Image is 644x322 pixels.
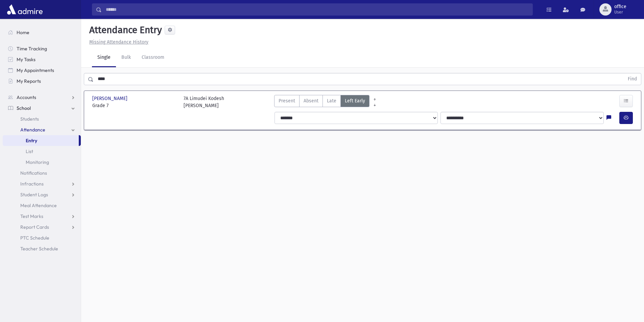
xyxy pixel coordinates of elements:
[20,213,43,219] span: Test Marks
[92,48,116,67] a: Single
[87,39,148,45] a: Missing Attendance History
[274,95,369,109] div: AttTypes
[92,102,177,109] span: Grade 7
[20,181,44,187] span: Infractions
[304,97,318,104] span: Absent
[3,43,81,54] a: Time Tracking
[3,200,81,211] a: Meal Attendance
[20,192,48,198] span: Student Logs
[17,78,41,84] span: My Reports
[3,114,81,124] a: Students
[3,76,81,86] a: My Reports
[20,246,58,252] span: Teacher Schedule
[20,235,49,241] span: PTC Schedule
[3,178,81,189] a: Infractions
[20,127,45,133] span: Attendance
[87,24,162,36] h5: Attendance Entry
[614,4,626,9] span: office
[17,105,31,111] span: School
[20,170,47,176] span: Notifications
[3,124,81,135] a: Attendance
[3,135,79,146] a: Entry
[20,116,39,122] span: Students
[3,211,81,222] a: Test Marks
[3,168,81,178] a: Notifications
[20,202,57,208] span: Meal Attendance
[26,159,49,165] span: Monitoring
[102,3,532,16] input: Search
[5,3,44,16] img: AdmirePro
[17,46,47,52] span: Time Tracking
[3,54,81,65] a: My Tasks
[17,56,35,63] span: My Tasks
[3,157,81,168] a: Monitoring
[136,48,170,67] a: Classroom
[327,97,336,104] span: Late
[17,94,36,100] span: Accounts
[3,243,81,254] a: Teacher Schedule
[26,148,33,154] span: List
[3,189,81,200] a: Student Logs
[20,224,49,230] span: Report Cards
[345,97,365,104] span: Left Early
[89,39,148,45] u: Missing Attendance History
[92,95,129,102] span: [PERSON_NAME]
[184,95,224,109] div: 7A Limudei Kodesh [PERSON_NAME]
[614,9,626,15] span: User
[279,97,295,104] span: Present
[17,29,29,35] span: Home
[116,48,136,67] a: Bulk
[3,146,81,157] a: List
[3,103,81,114] a: School
[17,67,54,73] span: My Appointments
[3,222,81,232] a: Report Cards
[624,73,641,85] button: Find
[3,232,81,243] a: PTC Schedule
[26,138,37,144] span: Entry
[3,27,81,38] a: Home
[3,65,81,76] a: My Appointments
[3,92,81,103] a: Accounts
